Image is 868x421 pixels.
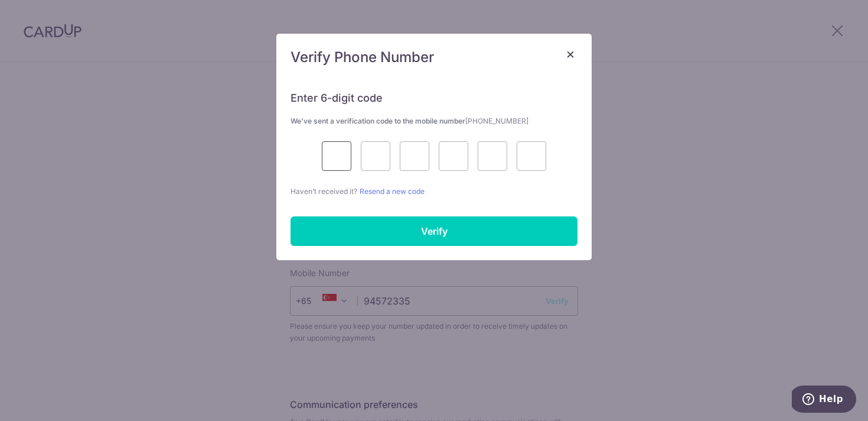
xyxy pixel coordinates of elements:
h5: Verify Phone Number [291,48,577,67]
h6: Enter 6-digit code [291,91,577,105]
span: Haven’t received it? [291,187,357,196]
input: Verify [291,216,577,246]
span: [PHONE_NUMBER] [465,116,528,125]
strong: We’ve sent a verification code to the mobile number [291,116,528,125]
iframe: Opens a widget where you can find more information [792,386,856,415]
a: Resend a new code [360,187,425,196]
